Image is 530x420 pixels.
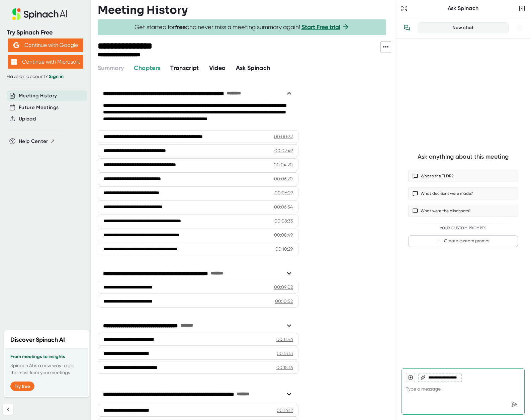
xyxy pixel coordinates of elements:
[19,138,48,145] span: Help Center
[274,284,293,290] div: 00:09:02
[274,232,293,238] div: 00:08:49
[276,364,293,371] div: 00:15:16
[134,64,160,72] span: Chapters
[275,246,293,252] div: 00:10:29
[274,147,293,154] div: 00:02:49
[19,92,57,100] button: Meeting History
[408,226,518,231] div: Your Custom Prompts
[19,138,55,145] button: Help Center
[274,161,293,168] div: 00:04:20
[517,4,527,13] button: Close conversation sidebar
[19,104,59,111] button: Future Meetings
[10,382,34,391] button: Try free
[236,64,270,72] span: Ask Spinach
[277,407,293,414] div: 00:16:12
[400,4,409,13] button: Expand to Ask Spinach page
[10,335,65,344] h2: Discover Spinach AI
[8,38,83,52] button: Continue with Google
[274,218,293,224] div: 00:08:33
[209,64,226,73] button: Video
[19,115,36,123] button: Upload
[274,175,293,182] div: 00:06:20
[170,64,199,73] button: Transcript
[134,64,160,73] button: Chapters
[135,23,350,31] span: Get started for and never miss a meeting summary again!
[236,64,270,73] button: Ask Spinach
[8,55,83,69] button: Continue with Microsoft
[98,64,124,72] span: Summary
[422,25,504,31] div: New chat
[98,64,124,73] button: Summary
[98,4,188,16] h3: Meeting History
[49,74,64,79] a: Sign in
[408,235,518,247] button: Create custom prompt
[10,354,83,359] h3: From meetings to insights
[274,133,293,140] div: 00:00:32
[400,21,414,34] button: View conversation history
[13,42,19,48] img: Aehbyd4JwY73AAAAAElFTkSuQmCC
[170,64,199,72] span: Transcript
[409,5,517,12] div: Ask Spinach
[275,298,293,305] div: 00:10:52
[7,74,84,80] div: Have an account?
[508,398,520,410] div: Send message
[275,189,293,196] div: 00:06:29
[175,23,186,31] b: free
[10,362,83,376] p: Spinach AI is a new way to get the most from your meetings
[7,29,84,36] div: Try Spinach Free
[408,170,518,182] button: What’s the TLDR?
[408,187,518,199] button: What decisions were made?
[277,350,293,357] div: 00:13:13
[276,336,293,343] div: 00:11:46
[209,64,226,72] span: Video
[3,404,13,415] button: Collapse sidebar
[418,153,509,161] div: Ask anything about this meeting
[274,203,293,210] div: 00:06:54
[408,205,518,217] button: What were the blindspots?
[301,23,340,31] a: Start Free trial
